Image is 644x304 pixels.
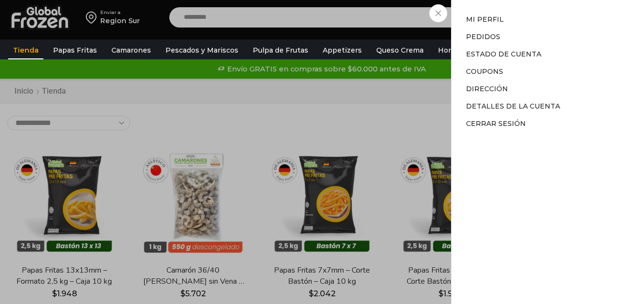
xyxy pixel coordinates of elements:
a: Pescados y Mariscos [161,41,243,59]
a: Tienda [8,41,43,59]
a: Dirección [466,84,508,93]
a: Coupons [466,67,503,76]
a: Hortalizas [433,41,479,59]
a: Pulpa de Frutas [248,41,313,59]
a: Estado de Cuenta [466,50,541,58]
a: Detalles de la cuenta [466,102,560,111]
a: Papas Fritas [48,41,102,59]
a: Mi perfil [466,15,504,24]
a: Cerrar sesión [466,119,526,128]
a: Appetizers [318,41,367,59]
a: Queso Crema [371,41,428,59]
a: Pedidos [466,32,500,41]
a: Camarones [107,41,156,59]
